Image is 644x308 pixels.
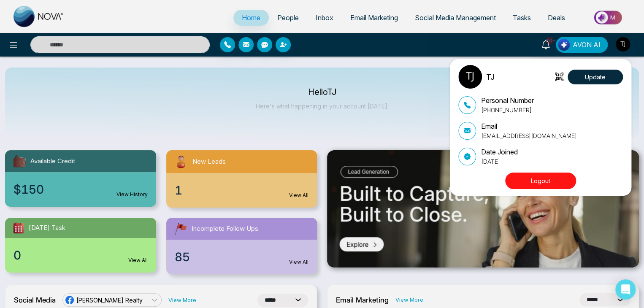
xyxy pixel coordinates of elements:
button: Update [568,70,623,84]
p: Email [481,121,577,131]
div: Open Intercom Messenger [615,279,636,300]
button: Logout [505,173,576,189]
p: Personal Number [481,95,534,105]
p: TJ [486,71,495,83]
p: Date Joined [481,147,518,157]
p: [DATE] [481,157,518,166]
p: [PHONE_NUMBER] [481,105,534,114]
p: [EMAIL_ADDRESS][DOMAIN_NAME] [481,131,577,140]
